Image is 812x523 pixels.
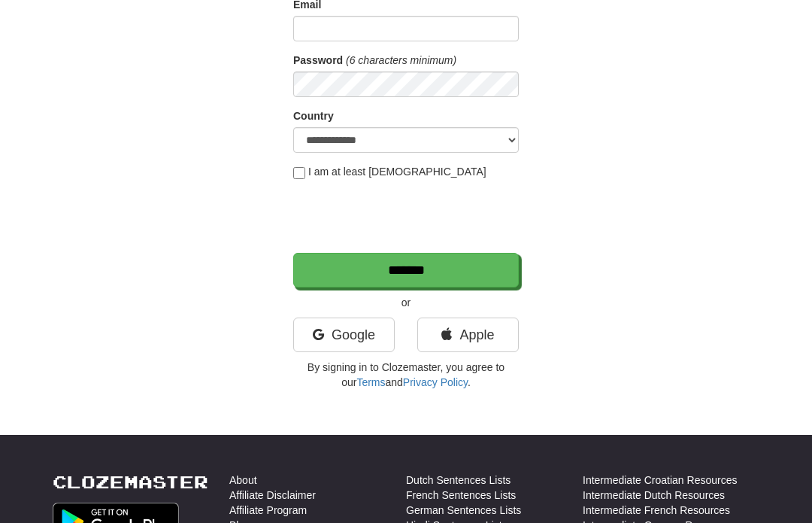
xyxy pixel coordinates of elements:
[583,503,730,518] a: Intermediate French Resources
[293,53,343,68] label: Password
[583,473,737,488] a: Intermediate Croatian Resources
[417,318,519,352] a: Apple
[293,108,334,123] label: Country
[406,503,521,518] a: German Sentences Lists
[293,167,305,179] input: I am at least [DEMOGRAPHIC_DATA]
[229,473,257,488] a: About
[53,473,208,491] a: Clozemaster
[229,503,307,518] a: Affiliate Program
[406,473,511,488] a: Dutch Sentences Lists
[293,360,519,390] p: By signing in to Clozemaster, you agree to our and .
[229,488,316,503] a: Affiliate Disclaimer
[293,164,486,179] label: I am at least [DEMOGRAPHIC_DATA]
[293,187,522,245] iframe: reCAPTCHA
[403,376,468,388] a: Privacy Policy
[356,376,385,388] a: Terms
[583,488,725,503] a: Intermediate Dutch Resources
[293,295,519,310] p: or
[293,318,395,352] a: Google
[346,54,456,66] em: (6 characters minimum)
[406,488,516,503] a: French Sentences Lists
